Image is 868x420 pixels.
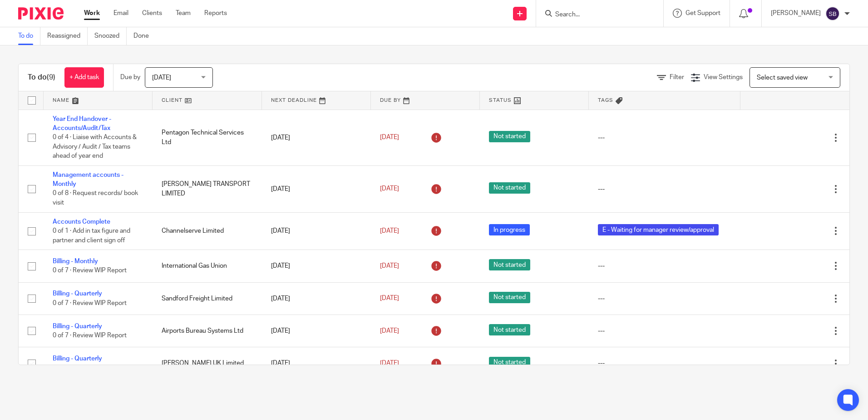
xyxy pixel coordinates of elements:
[380,134,399,140] span: [DATE]
[53,355,102,362] a: Billing - Quarterly
[598,133,731,142] div: ---
[53,219,110,225] a: Accounts Complete
[771,9,821,18] p: [PERSON_NAME]
[47,27,88,45] a: Reassigned
[489,259,530,270] span: Not started
[598,294,731,303] div: ---
[704,74,743,80] span: View Settings
[262,212,371,250] td: [DATE]
[489,324,530,335] span: Not started
[380,360,399,366] span: [DATE]
[152,75,171,81] span: [DATE]
[53,134,137,159] span: 0 of 4 · Liaise with Accounts & Advisory / Audit / Tax teams ahead of year end
[262,250,371,282] td: [DATE]
[133,27,156,45] a: Done
[84,9,100,18] a: Work
[598,98,613,103] span: Tags
[670,74,684,80] span: Filter
[598,359,731,368] div: ---
[489,357,530,368] span: Not started
[120,73,140,82] p: Due by
[489,292,530,303] span: Not started
[380,228,399,234] span: [DATE]
[554,11,636,19] input: Search
[18,27,40,45] a: To do
[153,212,261,250] td: Channelserve Limited
[53,190,138,206] span: 0 of 8 · Request records/ book visit
[64,67,104,88] a: + Add task
[489,224,530,235] span: In progress
[142,9,162,18] a: Clients
[53,116,111,131] a: Year End Handover - Accounts/Audit/Tax
[176,9,191,18] a: Team
[53,258,98,265] a: Billing - Monthly
[204,9,227,18] a: Reports
[153,282,261,315] td: Sandford Freight Limited
[825,6,840,21] img: svg%3E
[18,7,64,20] img: Pixie
[153,250,261,282] td: International Gas Union
[47,74,55,81] span: (9)
[489,182,530,194] span: Not started
[262,282,371,315] td: [DATE]
[28,73,55,82] h1: To do
[598,261,731,270] div: ---
[153,165,261,212] td: [PERSON_NAME] TRANSPORT LIMITED
[757,75,808,81] span: Select saved view
[380,328,399,334] span: [DATE]
[598,326,731,335] div: ---
[53,228,130,244] span: 0 of 1 · Add in tax figure and partner and client sign off
[262,110,371,165] td: [DATE]
[153,315,261,347] td: Airports Bureau Systems Ltd
[489,131,530,142] span: Not started
[113,9,128,18] a: Email
[598,224,719,235] span: E - Waiting for manager review/approval
[380,295,399,302] span: [DATE]
[53,172,123,187] a: Management accounts - Monthly
[262,315,371,347] td: [DATE]
[53,323,102,330] a: Billing - Quarterly
[686,10,720,16] span: Get Support
[53,300,127,306] span: 0 of 7 · Review WIP Report
[53,290,102,297] a: Billing - Quarterly
[380,186,399,192] span: [DATE]
[262,347,371,380] td: [DATE]
[598,185,731,194] div: ---
[153,110,261,165] td: Pentagon Technical Services Ltd
[380,263,399,269] span: [DATE]
[53,332,127,339] span: 0 of 7 · Review WIP Report
[94,27,127,45] a: Snoozed
[262,165,371,212] td: [DATE]
[153,347,261,380] td: [PERSON_NAME] UK Limited
[53,267,127,274] span: 0 of 7 · Review WIP Report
